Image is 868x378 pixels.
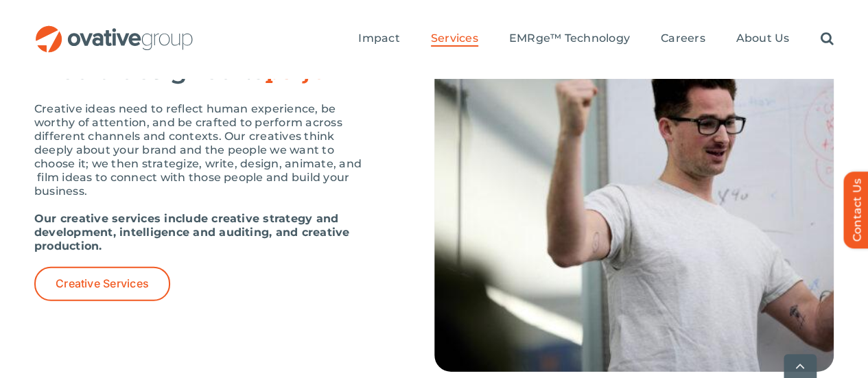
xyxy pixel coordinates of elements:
span: Creative Services [56,277,149,290]
a: Careers [661,32,705,47]
a: OG_Full_horizontal_RGB [34,24,194,37]
a: Impact [358,32,399,47]
img: Services – Creative [434,29,834,372]
p: Creative ideas need to reflect human experience, be worthy of attention, and be crafted to perfor... [34,102,366,198]
strong: Our creative services include creative strategy and development, intelligence and auditing, and c... [34,212,349,252]
span: Impact [358,32,399,45]
a: Services [431,32,478,47]
a: EMRge™ Technology [509,32,630,47]
span: Careers [661,32,705,45]
span: EMRge™ Technology [509,32,630,45]
nav: Menu [358,17,833,61]
a: Search [820,32,833,47]
span: About Us [736,32,789,45]
a: About Us [736,32,789,47]
a: Creative Services [34,267,170,300]
span: Services [431,32,478,45]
